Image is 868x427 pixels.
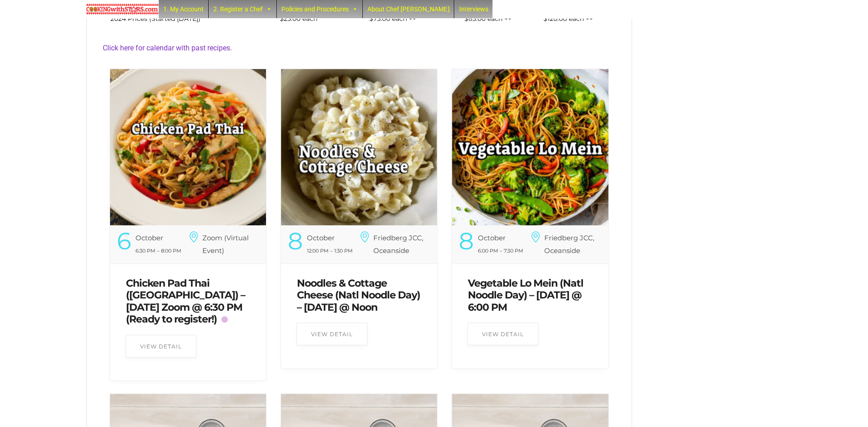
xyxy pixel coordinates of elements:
a: Chicken Pad Thai ([GEOGRAPHIC_DATA]) – [DATE] Zoom @ 6:30 PM (Ready to register!) [126,277,245,325]
div: 2024 Prices (Started [DATE]) [110,15,265,22]
div: October [478,232,506,244]
h6: Friedberg JCC, Oceanside [373,232,423,257]
div: 6 [117,232,130,250]
h6: Zoom (Virtual Event) [202,232,248,257]
a: Vegetable Lo Mein (Natl Noodle Day) – [DATE] @ 6:00 PM [468,277,583,313]
a: Click here for calendar with past recipes. [103,44,232,52]
div: $85.00 each ++ [464,15,529,22]
div: October [135,232,163,244]
h6: Friedberg JCC, Oceanside [544,232,594,257]
div: October [307,232,335,244]
img: Chef Paula's Cooking With Stars [86,4,159,15]
div: 12:00 PM – 1:30 PM [288,244,359,257]
div: $120.00 each ++ [543,15,608,22]
div: 6:30 PM – 8:00 PM [117,244,188,257]
a: View Detail [125,335,196,357]
a: View Detail [467,323,538,345]
a: View Detail [296,323,367,345]
div: 8 [459,232,473,250]
a: Noodles & Cottage Cheese (Natl Noodle Day) – [DATE] @ Noon [297,277,420,313]
div: $25.00 each ** [279,15,354,22]
div: $75.00 each ++ [369,15,450,22]
div: 8 [288,232,302,250]
div: 6:00 PM – 7:30 PM [459,244,530,257]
